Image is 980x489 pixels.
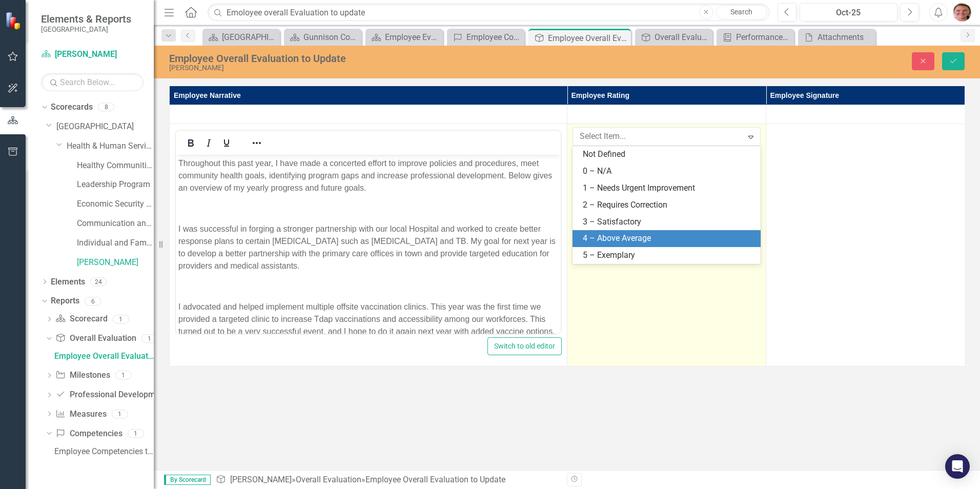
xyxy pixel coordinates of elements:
[803,7,894,19] div: Oct-25
[52,348,154,364] a: Employee Overall Evaluation to Update
[77,198,154,210] a: Economic Security Program
[51,295,79,307] a: Reports
[55,370,110,381] a: Milestones
[287,31,359,44] a: Gunnison County Dashboard
[583,166,754,177] div: 0 – N/A
[248,136,266,150] button: Reveal or hide additional toolbar items
[77,218,154,230] a: Communication and Coordination Program
[51,101,93,113] a: Scorecards
[41,73,144,91] input: Search Below...
[128,429,144,438] div: 1
[85,297,101,305] div: 6
[55,389,167,401] a: Professional Development
[818,31,873,44] div: Attachments
[303,31,359,44] div: Gunnison County Dashboard
[230,475,292,484] a: [PERSON_NAME]
[218,136,235,150] button: Underline
[736,31,791,44] div: Performance Reports
[164,475,211,485] span: By Scorecard
[55,313,107,325] a: Scorecard
[583,216,754,228] div: 3 – Satisfactory
[52,443,154,459] a: Employee Competencies to Update
[365,475,505,484] div: Employee Overall Evaluation to Update
[487,337,562,355] button: Switch to old editor
[112,410,128,418] div: 1
[41,25,131,33] small: [GEOGRAPHIC_DATA]
[77,160,154,172] a: Healthy Communities Program
[55,409,106,420] a: Measures
[200,136,217,150] button: Italic
[719,31,791,44] a: Performance Reports
[450,31,522,44] a: Employee Competencies to Update
[41,13,131,25] span: Elements & Reports
[3,146,382,220] p: I advocated and helped implement multiple offsite vaccination clinics. This year was the first ti...
[208,4,770,22] input: Search ClearPoint...
[466,31,522,44] div: Employee Competencies to Update
[638,31,710,44] a: Overall Evaluation 2024
[716,5,767,19] a: Search
[55,428,122,440] a: Competencies
[368,31,440,44] a: Employee Evaluation Navigation
[655,31,710,44] div: Overall Evaluation 2024
[801,31,873,44] a: Attachments
[115,371,132,380] div: 1
[583,149,754,160] div: Not Defined
[56,121,154,133] a: [GEOGRAPHIC_DATA]
[176,155,561,334] iframe: Rich Text Area
[54,352,154,361] div: Employee Overall Evaluation to Update
[141,334,158,343] div: 1
[296,475,361,484] a: Overall Evaluation
[800,3,897,22] button: Oct-25
[953,3,971,22] img: Mary Kunes
[945,454,970,479] div: Open Intercom Messenger
[583,199,754,211] div: 2 – Requires Correction
[583,182,754,194] div: 1 – Needs Urgent Improvement
[169,64,615,72] div: [PERSON_NAME]
[77,257,154,269] a: [PERSON_NAME]
[222,31,277,44] div: [GEOGRAPHIC_DATA]
[583,233,754,244] div: 4 – Above Average
[67,140,154,152] a: Health & Human Services Department
[182,136,199,150] button: Bold
[90,277,107,286] div: 24
[385,31,440,44] div: Employee Evaluation Navigation
[54,447,154,456] div: Employee Competencies to Update
[55,333,136,344] a: Overall Evaluation
[113,315,129,323] div: 1
[77,179,154,191] a: Leadership Program
[5,12,23,30] img: ClearPoint Strategy
[77,237,154,249] a: Individual and Family Health Program
[169,53,615,64] div: Employee Overall Evaluation to Update
[98,103,114,112] div: 8
[548,32,628,45] div: Employee Overall Evaluation to Update
[205,31,277,44] a: [GEOGRAPHIC_DATA]
[51,276,85,288] a: Elements
[216,474,559,486] div: » »
[41,49,144,60] a: [PERSON_NAME]
[583,250,754,261] div: 5 – Exemplary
